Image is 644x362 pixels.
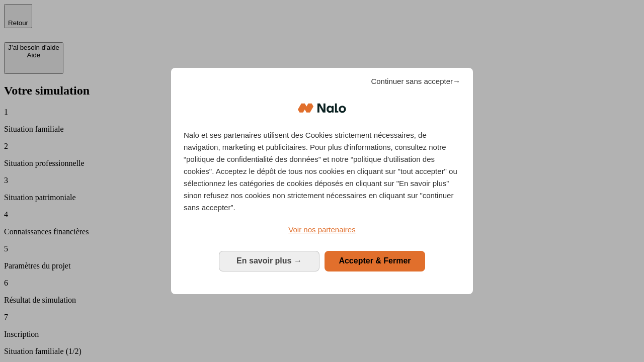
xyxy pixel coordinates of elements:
p: Nalo et ses partenaires utilisent des Cookies strictement nécessaires, de navigation, marketing e... [184,129,460,214]
span: Accepter & Fermer [339,256,411,265]
span: Voir nos partenaires [288,225,355,234]
img: Logo [298,93,346,123]
span: En savoir plus → [236,256,302,265]
button: En savoir plus: Configurer vos consentements [219,251,319,271]
div: Bienvenue chez Nalo Gestion du consentement [171,68,473,294]
span: Continuer sans accepter→ [371,75,460,87]
a: Voir nos partenaires [184,224,460,236]
button: Accepter & Fermer: Accepter notre traitement des données et fermer [325,251,425,271]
